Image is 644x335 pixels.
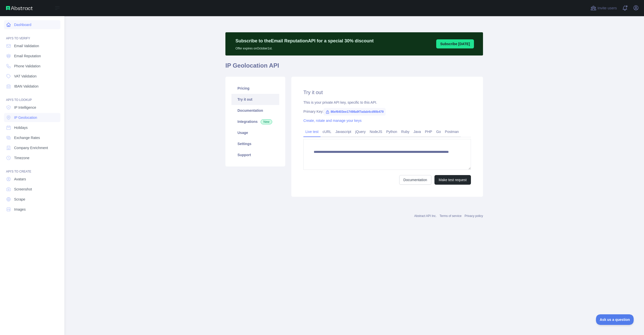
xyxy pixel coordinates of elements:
[235,37,374,44] p: Subscribe to the Email Reputation API for a special 30 % discount
[324,108,386,116] span: 86ef6403ee17498a9f7adab4cd90b479
[235,44,374,50] p: Offer expires on October 1st.
[4,51,60,61] a: Email Reputation
[14,207,26,212] span: Images
[303,128,320,136] a: Live test
[14,64,41,69] span: Phone Validation
[231,105,279,116] a: Documentation
[4,205,60,214] a: Images
[597,5,617,11] span: Invite users
[596,314,634,325] iframe: Toggle Customer Support
[303,89,471,96] h2: Try it out
[4,123,60,132] a: Holidays
[4,92,60,102] div: API'S TO LOOKUP
[231,127,279,138] a: Usage
[368,128,384,136] a: NodeJS
[303,119,361,123] a: Create, rotate and manage your keys
[443,128,461,136] a: Postman
[14,145,48,150] span: Company Enrichment
[4,143,60,152] a: Company Enrichment
[414,214,437,218] a: Abstract API Inc.
[4,82,60,91] a: IBAN Validation
[14,197,25,202] span: Scrape
[412,128,423,136] a: Java
[423,128,434,136] a: PHP
[399,175,431,185] a: Documentation
[14,115,37,120] span: IP Geolocation
[14,187,32,192] span: Screenshot
[231,94,279,105] a: Try it out
[231,83,279,94] a: Pricing
[4,185,60,194] a: Screenshot
[14,177,26,182] span: Avatars
[225,62,483,74] h1: IP Geolocation API
[353,128,368,136] a: jQuery
[4,72,60,81] a: VAT Validation
[399,128,412,136] a: Ruby
[303,100,471,105] div: This is your private API key, specific to this API.
[14,105,36,110] span: IP Intelligence
[436,39,474,48] button: Subscribe [DATE]
[434,128,443,136] a: Go
[4,153,60,162] a: Timezone
[14,84,38,89] span: IBAN Validation
[589,4,618,12] button: Invite users
[14,155,29,160] span: Timezone
[439,214,461,218] a: Terms of service
[4,163,60,174] div: API'S TO CREATE
[465,214,483,218] a: Privacy policy
[14,53,41,59] span: Email Reputation
[4,20,60,29] a: Dashboard
[4,62,60,71] a: Phone Validation
[14,125,28,130] span: Holidays
[4,113,60,122] a: IP Geolocation
[434,175,471,185] button: Make test request
[4,103,60,112] a: IP Intelligence
[6,6,33,10] img: Abstract API
[14,43,39,48] span: Email Validation
[4,175,60,184] a: Avatars
[384,128,399,136] a: Python
[320,128,333,136] a: cURL
[4,195,60,204] a: Scrape
[231,149,279,160] a: Support
[4,30,60,40] div: API'S TO VERIFY
[231,116,279,127] a: Integrations New
[261,119,272,124] span: New
[303,109,471,114] div: Primary Key:
[333,128,353,136] a: Javascript
[231,138,279,149] a: Settings
[14,135,40,140] span: Exchange Rates
[4,133,60,142] a: Exchange Rates
[14,74,36,79] span: VAT Validation
[4,41,60,50] a: Email Validation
